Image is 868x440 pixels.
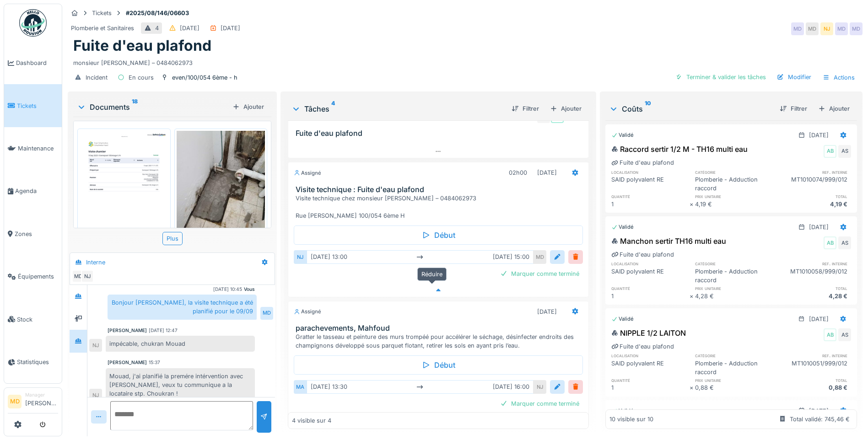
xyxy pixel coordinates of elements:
[611,342,674,351] div: Fuite d'eau plafond
[4,341,62,383] a: Statistiques
[177,131,265,249] img: 182xr7771hgnadgh9aemlb59gkk3
[129,73,154,82] div: En cours
[19,9,47,37] img: Badge_color-CXgf-gQk.svg
[296,324,585,333] h3: parachevements, Mahfoud
[221,24,240,32] div: [DATE]
[611,267,689,284] div: SAID polyvalent RE
[609,103,772,114] div: Coûts
[611,175,689,193] div: SAID polyvalent RE
[307,380,534,393] div: [DATE] 13:30 [DATE] 16:00
[108,359,147,366] div: [PERSON_NAME]
[17,315,58,324] span: Stock
[25,392,58,398] div: Manager
[824,236,836,249] div: AB
[611,236,726,247] div: Manchon sertir TH16 multi eau
[86,258,105,267] div: Interne
[260,307,273,320] div: MD
[773,292,851,300] div: 4,28 €
[611,407,634,415] div: Validé
[838,328,851,341] div: AS
[80,131,168,256] img: 0e6w2vb00104blsece2iz1ibhg38
[791,22,804,35] div: MD
[611,193,689,199] h6: quantité
[172,73,237,82] div: even/100/054 6ème - h
[611,285,689,291] h6: quantité
[4,255,62,298] a: Équipements
[611,383,689,392] div: 1
[132,102,138,113] sup: 18
[611,327,686,338] div: NIPPLE 1/2 LAITON
[108,295,257,319] div: Bonjour [PERSON_NAME], la visite technique a été planifié pour le 09/09
[244,286,255,293] div: Vous
[294,308,321,316] div: Assigné
[534,250,546,263] div: MD
[695,377,773,383] h6: prix unitaire
[809,131,829,140] div: [DATE]
[71,24,134,32] div: Plomberie et Sanitaires
[81,270,94,283] div: NJ
[296,194,585,220] div: Visite technique chez monsieur [PERSON_NAME] – 0484062973 Rue [PERSON_NAME] 100/054 6ème H
[162,232,183,245] div: Plus
[773,169,851,175] h6: ref. interne
[296,333,585,350] div: Gratter le tasseau et peinture des murs trompéé pour accélérer le séchage, désinfecter endroits d...
[296,185,585,194] h3: Visite technique : Fuite d'eau plafond
[537,168,557,177] div: [DATE]
[695,175,773,193] div: Plomberie - Adduction raccord
[89,339,102,352] div: NJ
[690,200,695,209] div: ×
[15,187,58,195] span: Agenda
[106,336,255,352] div: impécable, chukran Mouad
[611,359,689,376] div: SAID polyvalent RE
[695,353,773,359] h6: catégorie
[92,9,112,17] div: Tickets
[838,145,851,158] div: AS
[17,102,58,110] span: Tickets
[809,315,829,323] div: [DATE]
[4,84,62,127] a: Tickets
[773,261,851,267] h6: ref. interne
[773,359,851,376] div: MT1010051/999/012
[537,307,557,316] div: [DATE]
[611,261,689,267] h6: localisation
[611,200,689,209] div: 1
[773,267,851,284] div: MT1010058/999/012
[611,158,674,167] div: Fuite d'eau plafond
[773,200,851,209] div: 4,19 €
[4,170,62,212] a: Agenda
[294,250,307,263] div: NJ
[546,102,585,115] div: Ajouter
[695,383,773,392] div: 0,88 €
[806,22,819,35] div: MD
[73,55,857,67] div: monsieur [PERSON_NAME] – 0484062973
[294,380,307,393] div: MA
[611,292,689,300] div: 1
[672,71,770,83] div: Terminer & valider les tâches
[18,272,58,281] span: Équipements
[17,358,58,366] span: Statistiques
[809,223,829,231] div: [DATE]
[611,131,634,139] div: Validé
[291,103,504,114] div: Tâches
[294,225,583,245] div: Début
[776,102,811,115] div: Filtrer
[18,144,58,153] span: Maintenance
[4,127,62,170] a: Maintenance
[213,286,242,293] div: [DATE] 10:45
[292,416,331,425] div: 4 visible sur 4
[611,377,689,383] h6: quantité
[645,103,651,114] sup: 10
[695,200,773,209] div: 4,19 €
[72,270,85,283] div: MD
[773,175,851,193] div: MT1010074/999/012
[773,71,815,83] div: Modifier
[824,328,836,341] div: AB
[417,268,447,281] div: Réduire
[25,392,58,411] li: [PERSON_NAME]
[838,236,851,249] div: AS
[773,353,851,359] h6: ref. interne
[814,102,853,115] div: Ajouter
[180,24,199,32] div: [DATE]
[149,327,178,334] div: [DATE] 12:47
[690,383,695,392] div: ×
[824,145,836,158] div: AB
